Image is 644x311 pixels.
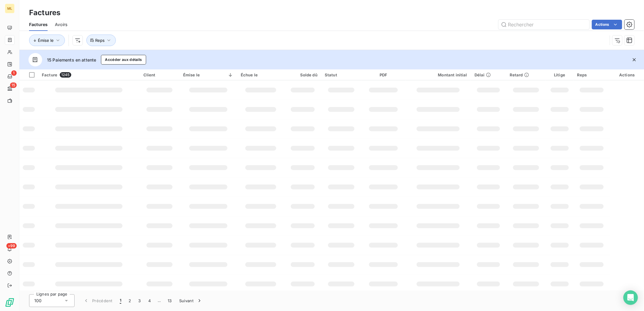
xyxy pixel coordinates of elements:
[34,298,42,304] span: 100
[29,35,65,46] button: Émise le
[577,72,606,77] div: Reps
[29,7,60,18] h3: Factures
[6,243,17,249] span: +99
[116,294,125,307] button: 1
[145,294,154,307] button: 4
[475,72,502,77] div: Délai
[325,72,358,77] div: Statut
[5,298,15,307] img: Logo LeanPay
[60,72,71,78] span: 1245
[55,22,67,28] span: Avoirs
[10,82,17,88] span: 15
[623,290,638,305] div: Open Intercom Messenger
[365,72,402,77] div: PDF
[47,57,96,63] span: 15 Paiements en attente
[86,35,116,46] button: Reps
[143,72,176,77] div: Client
[176,294,206,307] button: Suivant
[79,294,116,307] button: Précédent
[241,72,281,77] div: Échue le
[164,294,176,307] button: 13
[549,72,570,77] div: Litige
[11,70,17,76] span: 1
[120,298,121,304] span: 1
[38,38,54,43] span: Émise le
[135,294,145,307] button: 3
[614,72,640,77] div: Actions
[510,72,542,77] div: Retard
[154,296,164,306] span: …
[42,72,57,77] span: Facture
[125,294,135,307] button: 2
[592,20,622,29] button: Actions
[288,72,317,77] div: Solde dû
[409,72,467,77] div: Montant initial
[183,72,233,77] div: Émise le
[498,20,589,29] input: Rechercher
[5,4,15,13] div: ML
[29,22,48,28] span: Factures
[95,38,105,43] span: Reps
[101,55,146,65] button: Accéder aux détails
